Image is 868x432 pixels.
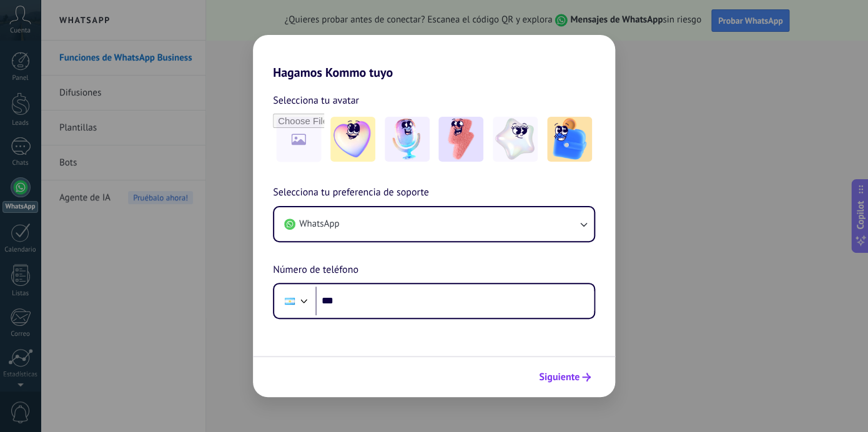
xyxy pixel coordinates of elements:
img: -2.jpeg [385,117,430,162]
span: WhatsApp [299,218,339,230]
button: WhatsApp [274,207,594,241]
span: Selecciona tu preferencia de soporte [273,185,429,201]
button: Siguiente [533,366,596,388]
span: Número de teléfono [273,262,358,278]
img: -5.jpeg [547,117,592,162]
h2: Hagamos Kommo tuyo [253,35,615,80]
img: -3.jpeg [438,117,483,162]
span: Selecciona tu avatar [273,92,359,109]
span: Siguiente [539,373,579,381]
div: Argentina: + 54 [278,288,302,314]
img: -4.jpeg [493,117,538,162]
img: -1.jpeg [330,117,375,162]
